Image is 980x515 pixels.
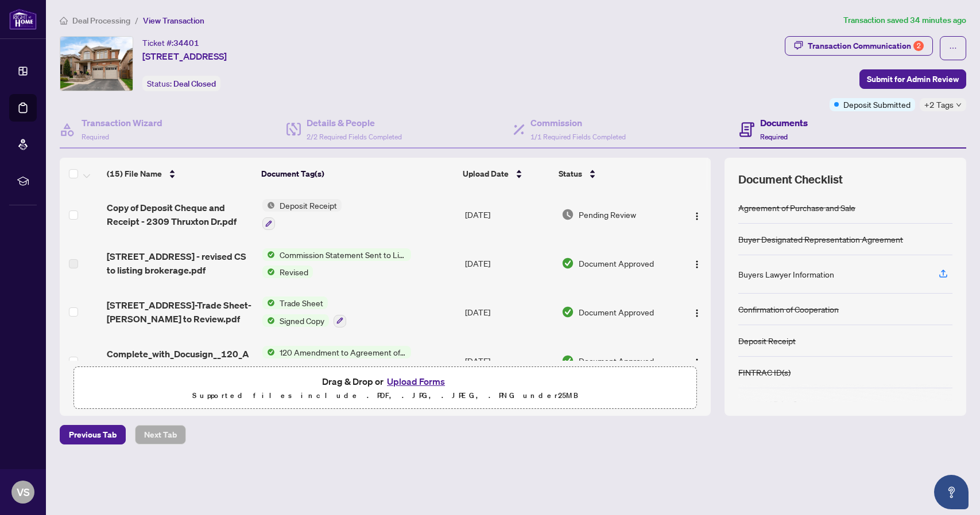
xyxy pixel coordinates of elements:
[275,296,328,309] span: Trade Sheet
[579,306,654,318] span: Document Approved
[738,366,791,379] div: FINTRAC ID(s)
[859,69,966,89] button: Submit for Admin Review
[322,374,448,389] span: Drag & Drop or
[142,49,227,63] span: [STREET_ADDRESS]
[257,158,458,190] th: Document Tag(s)
[956,102,962,108] span: down
[74,367,696,409] span: Drag & Drop orUpload FormsSupported files include .PDF, .JPG, .JPEG, .PNG under25MB
[262,346,275,358] img: Status Icon
[934,475,969,509] button: Open asap
[262,346,411,377] button: Status Icon120 Amendment to Agreement of Purchase and Sale
[275,199,342,212] span: Deposit Receipt
[107,201,253,228] span: Copy of Deposit Cheque and Receipt - 2309 Thruxton Dr.pdf
[738,303,839,315] div: Confirmation of Cooperation
[275,314,329,327] span: Signed Copy
[142,76,220,91] div: Status:
[561,306,574,318] img: Document Status
[72,15,130,26] span: Deal Processing
[561,208,574,221] img: Document Status
[760,132,788,141] span: Required
[262,296,346,327] button: Status IconTrade SheetStatus IconSigned Copy
[688,303,706,321] button: Logo
[463,167,509,180] span: Upload Date
[135,425,186,444] button: Next Tab
[460,337,556,386] td: [DATE]
[107,249,253,277] span: [STREET_ADDRESS] - revised CS to listing brokerage.pdf
[60,425,126,444] button: Previous Tab
[307,116,402,130] h4: Details & People
[262,199,342,230] button: Status IconDeposit Receipt
[843,98,911,111] span: Deposit Submitted
[142,36,199,49] div: Ticket #:
[107,347,253,374] span: Complete_with_Docusign__120_Amendment_to_Agreement_of_Purchase_and_Sale_-_A_-_PropTx-[PERSON_NAME...
[530,132,626,141] span: 1/1 Required Fields Completed
[135,14,138,27] li: /
[738,233,903,245] div: Buyer Designated Representation Agreement
[143,15,204,26] span: View Transaction
[107,298,253,326] span: [STREET_ADDRESS]-Trade Sheet-[PERSON_NAME] to Review.pdf
[262,248,411,278] button: Status IconCommission Statement Sent to Listing BrokerageStatus IconRevised
[262,199,275,212] img: Status Icon
[843,14,966,27] article: Transaction saved 34 minutes ago
[275,266,313,278] span: Revised
[692,309,702,318] img: Logo
[275,248,411,261] span: Commission Statement Sent to Listing Brokerage
[559,167,582,180] span: Status
[530,116,626,130] h4: Commission
[692,212,702,221] img: Logo
[60,17,68,25] span: home
[561,257,574,270] img: Document Status
[458,158,554,190] th: Upload Date
[82,132,109,141] span: Required
[688,254,706,272] button: Logo
[384,374,448,389] button: Upload Forms
[262,248,275,261] img: Status Icon
[460,239,556,287] td: [DATE]
[692,358,702,367] img: Logo
[924,98,954,111] span: +2 Tags
[60,37,133,91] img: IMG-W12131794_1.jpg
[760,116,808,130] h4: Documents
[738,201,855,214] div: Agreement of Purchase and Sale
[102,158,257,190] th: (15) File Name
[949,44,957,52] span: ellipsis
[738,171,843,188] span: Document Checklist
[460,287,556,337] td: [DATE]
[688,352,706,370] button: Logo
[173,38,199,48] span: 34401
[262,296,275,309] img: Status Icon
[173,79,216,89] span: Deal Closed
[82,116,162,130] h4: Transaction Wizard
[738,268,834,280] div: Buyers Lawyer Information
[579,208,636,221] span: Pending Review
[808,37,924,55] div: Transaction Communication
[579,354,654,367] span: Document Approved
[460,190,556,239] td: [DATE]
[262,266,275,278] img: Status Icon
[692,260,702,269] img: Logo
[81,389,690,403] p: Supported files include .PDF, .JPG, .JPEG, .PNG under 25 MB
[17,484,30,500] span: VS
[554,158,674,190] th: Status
[69,426,117,444] span: Previous Tab
[275,346,411,358] span: 120 Amendment to Agreement of Purchase and Sale
[738,334,796,347] div: Deposit Receipt
[107,167,162,180] span: (15) File Name
[579,257,654,270] span: Document Approved
[262,314,275,327] img: Status Icon
[867,70,959,88] span: Submit for Admin Review
[561,354,574,367] img: Document Status
[9,9,37,30] img: logo
[785,36,933,56] button: Transaction Communication2
[688,205,706,224] button: Logo
[913,41,924,51] div: 2
[307,132,402,141] span: 2/2 Required Fields Completed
